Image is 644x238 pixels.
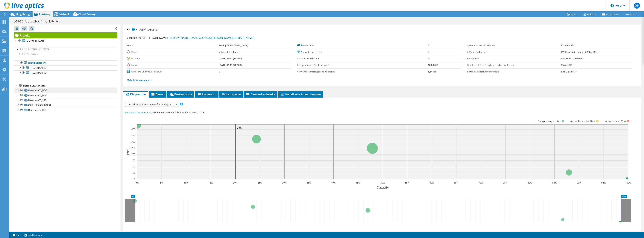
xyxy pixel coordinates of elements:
[127,102,177,107] span: Arbeitslastkonzentration – Blasendiagramm
[625,181,631,184] text: 100%
[169,92,192,96] span: Bestandsliste
[552,181,557,184] text: 85%
[380,181,385,184] text: 50%
[27,39,45,42] b: OG104 on [DATE]
[428,63,438,67] b: 16,00 GiB
[245,92,276,96] span: Cluster-Laufwerke
[151,92,165,96] span: Server
[297,63,428,67] label: Belegter lokaler Speicherplatz
[297,57,428,60] label: Collector-Durchläufe
[31,66,47,69] span: [TECHNICAL_ID]
[131,165,135,168] text: 100
[219,70,220,73] b: 2
[221,92,241,96] span: Laufwerke
[60,12,69,16] span: Virtuell
[561,63,572,67] b: 334,41 GiB
[331,181,336,184] text: 40%
[307,181,311,184] text: 35%
[467,70,561,74] label: Spitzenlast Netzwerkdurchsatz
[168,36,254,40] a: [PERSON_NAME][EMAIL_ADDRESS][PERSON_NAME][DOMAIN_NAME]
[561,44,574,47] b: 153,40 MB/s
[467,50,561,54] label: IOPS pro Sekunde
[131,146,135,150] text: 250
[538,120,560,122] tspan: Average latency <=10ms
[467,57,561,60] label: Read/Write
[131,159,135,162] text: 150
[127,50,219,54] label: Dauer
[39,12,50,16] span: Leistung
[22,233,44,237] a: Projektnotizen
[14,98,117,103] a: Datastore03_SSD
[454,181,458,184] text: 65%
[16,12,30,16] span: Umgebung
[127,44,219,47] label: Konto
[31,71,47,74] span: [TECHNICAL_ID]
[467,44,561,47] label: Spitzenlast Disk-Durchsatz
[561,70,577,73] b: 1,58 Gigabits/s
[14,65,117,70] a: [TECHNICAL_ID]
[147,27,158,31] span: Details
[610,4,614,7] svg: \n
[160,181,163,184] text: 5%
[577,181,581,184] text: 90%
[219,63,242,67] b: [DATE] 16:11 (+02:00)
[184,181,188,184] text: 10%
[131,153,135,156] text: 200
[219,57,242,60] b: [DATE] 16:11 (+02:00)
[428,70,436,73] b: 5,84 TiB
[151,111,205,114] span: 34% der IOPS fällt auf 20% Ihrer Kapazität (1,17 TiB)
[233,181,238,184] text: 20%
[528,181,532,184] text: 80%
[280,92,321,96] span: Installierte Anwendungen
[23,84,117,88] div: Shared-Cluster-Disk
[14,38,117,43] a: OG104 on [DATE]
[297,44,428,47] label: Lokale Disks
[467,63,561,67] label: Durchschnittliches tägliches Schreibvolumen
[377,185,389,190] text: Capacity
[258,181,262,184] text: 25%
[31,53,38,56] span: OG104
[78,12,95,16] span: Cloud Pricing
[127,70,219,74] label: Physische und virtuelle Server
[622,11,639,17] a: Mehr
[132,28,146,31] span: Projekt
[126,148,130,155] text: IOPS
[136,181,139,184] text: 0%
[14,93,117,98] a: Datastore02_HDD
[197,92,217,96] span: Hypervisor
[125,92,146,96] span: Diagramme
[127,36,146,40] label: Vorbereitet für:
[570,120,595,122] tspan: Average latency 10<=20ms
[127,79,152,82] a: Mehr Informationen
[428,50,429,54] b: 5
[219,50,239,54] b: 7 Tage, 0 hr, 0 Min.
[604,120,626,122] text: Average latency >20ms
[10,233,22,237] a: 2
[282,181,287,184] text: 30%
[297,50,428,54] label: Shared-Cluster-Disk
[479,181,483,184] text: 70%
[125,111,151,114] span: Workload Concentration:
[208,181,213,184] text: 15%
[601,181,606,184] text: 95%
[131,134,135,137] text: 350
[133,171,135,175] text: 50
[14,88,117,93] a: Datastore01_HDD
[356,181,360,184] text: 45%
[127,57,219,60] label: Startzeit
[581,11,599,17] a: Freigabe
[503,181,508,184] text: 75%
[14,47,117,52] a: Physische Server
[297,70,428,74] label: Verwendete freigegebene Kapazität
[14,70,117,75] a: [TECHNICAL_ID]
[428,57,429,60] b: 1
[12,19,65,23] h1: Stadt [GEOGRAPHIC_DATA]
[14,103,117,107] a: iSCSI_HKS-SRV-BAK01
[219,44,248,47] b: Stadt [GEOGRAPHIC_DATA]
[14,32,117,38] a: Projekt
[428,44,429,47] b: 2
[134,178,135,181] text: 0
[127,63,219,67] label: Endzeit
[131,128,135,131] text: 400
[14,108,117,113] a: Datastore04_HDD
